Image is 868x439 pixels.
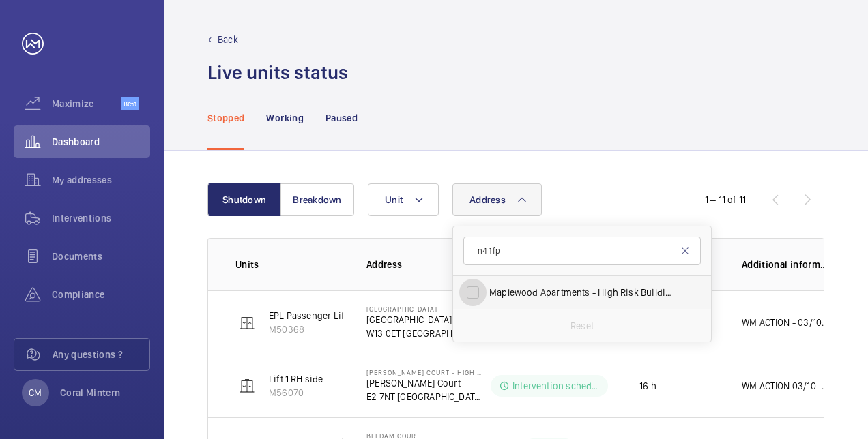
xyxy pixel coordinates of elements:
[742,379,829,393] p: WM ACTION 03/10 - Follow up [DATE] - No access
[463,237,701,265] input: Search by address
[121,97,139,110] span: Beta
[489,286,677,299] span: Maplewood Apartments - High Risk Building - [GEOGRAPHIC_DATA], [GEOGRAPHIC_DATA]
[469,194,506,205] span: Address
[29,386,42,399] p: CM
[207,183,281,216] button: Shutdown
[269,372,323,386] p: Lift 1 RH side
[53,348,149,361] span: Any questions ?
[570,319,594,333] p: Reset
[705,193,746,207] div: 1 – 11 of 11
[742,316,829,329] p: WM ACTION - 03/10 - Follow up [DATE] - No access
[385,194,403,205] span: Unit
[266,111,303,125] p: Working
[366,313,481,327] p: [GEOGRAPHIC_DATA]
[207,60,348,85] h1: Live units status
[280,183,354,216] button: Breakdown
[512,379,600,393] p: Intervention scheduled
[218,33,238,46] p: Back
[269,386,323,399] p: M56070
[366,376,481,390] p: [PERSON_NAME] Court
[52,173,150,187] span: My addresses
[452,183,542,216] button: Address
[368,183,439,216] button: Unit
[742,258,829,271] p: Additional information
[366,258,481,271] p: Address
[52,288,150,301] span: Compliance
[366,305,481,313] p: [GEOGRAPHIC_DATA]
[269,309,347,322] p: EPL Passenger Lift
[52,249,150,263] span: Documents
[366,368,481,376] p: [PERSON_NAME] Court - High Risk Building
[52,135,150,149] span: Dashboard
[235,258,345,271] p: Units
[239,378,255,394] img: elevator.svg
[52,211,150,225] span: Interventions
[207,111,244,125] p: Stopped
[239,314,255,331] img: elevator.svg
[325,111,358,125] p: Paused
[269,322,347,336] p: M50368
[52,97,121,110] span: Maximize
[60,386,121,399] p: Coral Mintern
[366,390,481,404] p: E2 7NT [GEOGRAPHIC_DATA]
[366,327,481,340] p: W13 0ET [GEOGRAPHIC_DATA]
[639,379,656,393] p: 16 h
